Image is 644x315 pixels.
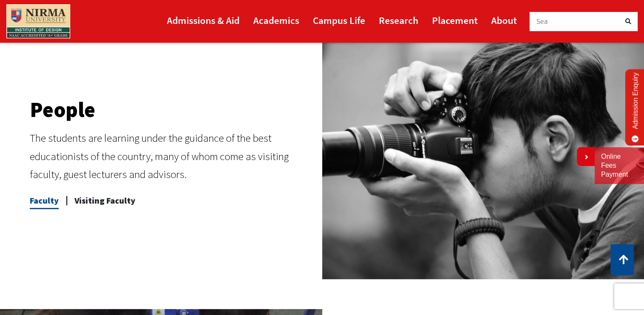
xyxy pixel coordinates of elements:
[74,192,135,209] a: Visiting Faculty
[491,11,517,30] a: About
[30,129,309,184] div: The students are learning under the guidance of the best educationists of the country, many of wh...
[601,152,638,179] a: Online Fees Payment
[313,11,365,30] a: Campus Life
[30,192,59,209] a: Faculty
[30,99,309,120] h2: People
[432,11,478,30] a: Placement
[167,11,240,30] a: Admissions & Aid
[253,11,299,30] a: Academics
[536,17,548,26] span: Sea
[379,11,418,30] a: Research
[6,4,70,38] img: main_logo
